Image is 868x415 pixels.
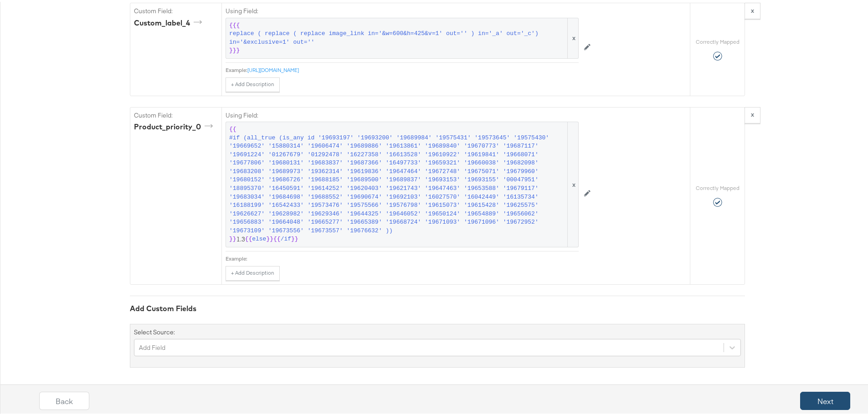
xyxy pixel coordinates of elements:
[696,36,740,44] label: Correctly Mapped
[226,65,247,72] div: Example:
[130,302,745,312] div: Add Custom Fields
[226,5,579,14] label: Using Field:
[567,120,578,245] span: x
[134,5,218,14] label: Custom Field:
[229,132,566,234] span: #if (all_true (is_any id '19693197' '19693200' '19689984' '19575431' '19573645' '19575430' '19669...
[266,233,273,242] span: }}
[139,341,165,350] div: Add Field
[134,326,175,335] label: Select Source:
[226,253,247,261] div: Example:
[291,233,298,242] span: }}
[281,233,291,242] span: /if
[745,105,760,122] button: x
[567,16,578,56] span: x
[252,233,266,242] span: else
[134,120,216,130] div: product_priority_0
[226,264,280,279] button: + Add Description
[751,5,754,13] strong: x
[226,76,280,90] button: + Add Description
[800,390,850,408] button: Next
[247,65,299,72] a: [URL][DOMAIN_NAME]
[229,28,566,45] span: replace ( replace ( replace image_link in='&w=600&h=425&v=1' out='' ) in='_a' out='_c') in='&excl...
[134,109,218,118] label: Custom Field:
[229,45,240,53] span: }}}
[39,390,89,408] button: Back
[696,183,740,190] label: Correctly Mapped
[226,109,579,118] label: Using Field:
[134,16,205,26] div: custom_label_4
[229,233,236,242] span: }}
[245,233,252,242] span: {{
[273,233,281,242] span: {{
[229,123,575,242] span: 1.3
[751,108,754,117] strong: x
[229,20,240,28] span: {{{
[229,123,236,132] span: {{
[745,1,760,17] button: x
